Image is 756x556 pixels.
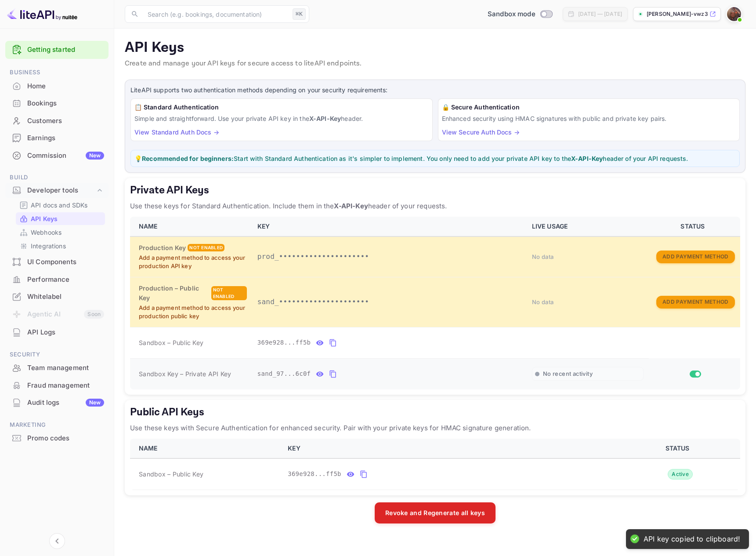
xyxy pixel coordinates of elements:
strong: X-API-Key [334,202,368,210]
a: UI Components [5,254,109,270]
a: API Logs [5,324,109,340]
a: Audit logsNew [5,394,109,411]
p: API docs and SDKs [31,200,88,210]
a: API docs and SDKs [19,200,101,210]
span: Sandbox Key – Private API Key [139,370,231,378]
a: API Keys [19,214,101,223]
a: Getting started [27,45,104,55]
div: New [86,152,104,160]
a: Team management [5,360,109,376]
p: [PERSON_NAME]-vwz3c.[PERSON_NAME]... [647,10,708,18]
th: NAME [130,217,252,236]
div: Performance [5,271,109,288]
div: Promo codes [27,433,104,443]
button: Add Payment Method [656,296,734,309]
span: Security [5,350,109,360]
span: Sandbox – Public Key [139,469,203,479]
span: No recent activity [543,370,593,378]
span: 369e928...ff5b [257,338,311,347]
div: Home [27,81,104,91]
span: sand_97...6c0f [257,369,311,378]
div: API key copied to clipboard! [644,534,740,544]
div: Bookings [5,95,109,112]
th: KEY [252,217,527,236]
span: No data [532,253,554,260]
th: STATUS [618,439,740,458]
p: Add a payment method to access your production public key [139,304,247,321]
div: API docs and SDKs [16,199,105,211]
div: Customers [5,113,109,130]
a: View Secure Auth Docs → [442,128,520,136]
div: Earnings [27,133,104,143]
div: Bookings [27,98,104,109]
th: NAME [130,439,282,458]
div: Active [668,469,693,480]
div: Developer tools [5,183,109,198]
span: Sandbox mode [488,9,535,19]
input: Search (e.g. bookings, documentation) [142,5,289,23]
div: Whitelabel [5,288,109,305]
div: UI Components [5,254,109,271]
a: Integrations [19,241,101,251]
h6: 🔒 Secure Authentication [442,102,736,112]
strong: X-API-Key [309,115,341,122]
div: API Keys [16,212,105,225]
button: Collapse navigation [49,533,65,549]
table: private api keys table [130,217,740,389]
div: Audit logsNew [5,394,109,411]
div: Performance [27,275,104,285]
span: Marketing [5,420,109,430]
div: Customers [27,116,104,126]
p: Webhooks [31,228,61,237]
div: API Logs [5,324,109,341]
span: No data [532,298,554,305]
div: Whitelabel [27,292,104,302]
div: Switch to Production mode [484,9,556,19]
div: Getting started [5,41,109,59]
a: Fraud management [5,377,109,393]
p: Use these keys with Secure Authentication for enhanced security. Pair with your private keys for ... [130,423,740,433]
div: Developer tools [27,185,95,196]
p: 💡 Start with Standard Authentication as it's simpler to implement. You only need to add your priv... [134,154,736,163]
div: Home [5,78,109,95]
p: Add a payment method to access your production API key [139,254,247,271]
div: Webhooks [16,226,105,239]
p: prod_••••••••••••••••••••• [257,251,521,262]
div: Team management [5,360,109,377]
div: New [86,399,104,407]
div: Commission [27,151,104,161]
p: sand_••••••••••••••••••••• [257,297,521,307]
a: Bookings [5,95,109,111]
p: Enhanced security using HMAC signatures with public and private key pairs. [442,114,736,123]
a: Add Payment Method [656,298,734,305]
div: UI Components [27,257,104,267]
a: Customers [5,113,109,129]
div: Earnings [5,130,109,147]
a: Add Payment Method [656,252,734,260]
div: Fraud management [5,377,109,394]
strong: X-API-Key [571,155,603,162]
a: CommissionNew [5,147,109,164]
div: CommissionNew [5,147,109,164]
div: Fraud management [27,381,104,391]
p: Use these keys for Standard Authentication. Include them in the header of your requests. [130,201,740,211]
p: API Keys [31,214,58,223]
div: ⌘K [293,8,306,20]
table: public api keys table [130,439,740,490]
p: Simple and straightforward. Use your private API key in the header. [134,114,429,123]
button: Revoke and Regenerate all keys [375,502,496,523]
div: Promo codes [5,430,109,447]
h6: Production – Public Key [139,283,210,303]
span: Business [5,68,109,77]
h6: 📋 Standard Authentication [134,102,429,112]
p: Create and manage your API keys for secure access to liteAPI endpoints. [125,58,745,69]
a: Home [5,78,109,94]
th: KEY [282,439,618,458]
div: Not enabled [211,286,247,300]
button: Add Payment Method [656,251,734,263]
p: Integrations [31,241,66,251]
div: Team management [27,363,104,373]
p: API Keys [125,39,745,57]
a: Promo codes [5,430,109,446]
div: Integrations [16,240,105,252]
